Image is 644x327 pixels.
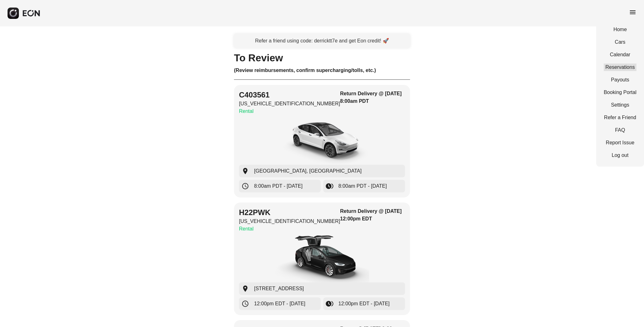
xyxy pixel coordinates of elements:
a: FAQ [604,126,636,134]
a: Booking Portal [604,89,636,96]
span: 8:00am PDT - [DATE] [254,182,303,190]
p: Rental [239,108,340,115]
span: 8:00am PDT - [DATE] [338,182,387,190]
a: Calendar [604,51,636,58]
a: Payouts [604,76,636,84]
a: Refer a friend using code: derricktt7e and get Eon credit! 🚀 [234,34,410,48]
span: schedule [241,182,249,190]
a: Home [604,26,636,33]
span: [GEOGRAPHIC_DATA], [GEOGRAPHIC_DATA] [254,167,362,175]
a: Report Issue [604,139,636,147]
h1: To Review [234,54,410,62]
p: [US_VEHICLE_IDENTIFICATION_NUMBER] [239,100,340,108]
span: location_on [241,167,249,175]
h2: C403561 [239,90,340,100]
button: H22PWK[US_VEHICLE_IDENTIFICATION_NUMBER]RentalReturn Delivery @ [DATE] 12:00pm EDTcar[STREET_ADDR... [234,202,410,315]
a: Cars [604,38,636,46]
h3: (Review reimbursements, confirm supercharging/tolls, etc.) [234,67,410,74]
a: Settings [604,101,636,109]
h2: H22PWK [239,208,340,218]
img: car [275,235,369,282]
h3: Return Delivery @ [DATE] 12:00pm EDT [340,208,405,223]
span: browse_gallery [326,300,333,308]
a: Reservations [604,64,636,71]
span: schedule [241,300,249,308]
p: Rental [239,225,340,233]
span: 12:00pm EDT - [DATE] [254,300,305,308]
a: Log out [604,152,636,159]
p: [US_VEHICLE_IDENTIFICATION_NUMBER] [239,218,340,225]
span: browse_gallery [326,182,333,190]
img: car [275,118,369,165]
a: Refer a Friend [604,114,636,121]
span: location_on [241,285,249,292]
span: 12:00pm EDT - [DATE] [338,300,390,308]
span: [STREET_ADDRESS] [254,285,304,292]
button: C403561[US_VEHICLE_IDENTIFICATION_NUMBER]RentalReturn Delivery @ [DATE] 8:00am PDTcar[GEOGRAPHIC_... [234,85,410,197]
span: menu [629,8,636,16]
h3: Return Delivery @ [DATE] 8:00am PDT [340,90,405,105]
